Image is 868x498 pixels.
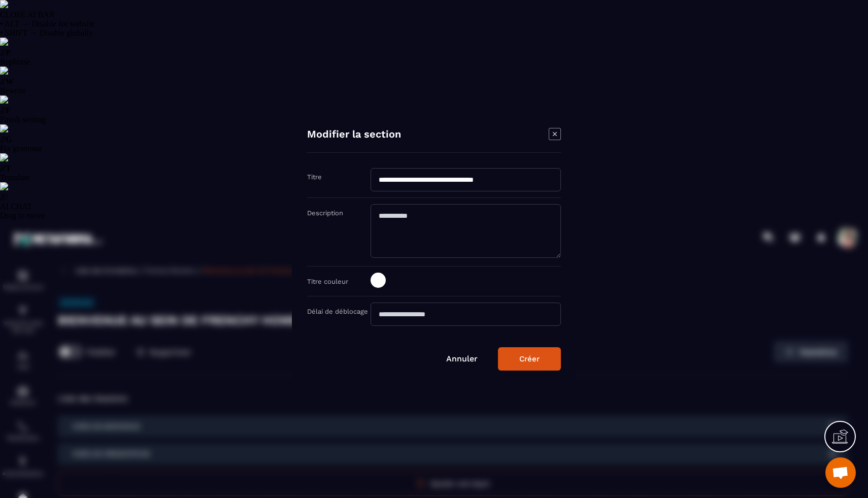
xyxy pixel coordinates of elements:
a: Annuler [446,354,478,363]
div: Ouvrir le chat [825,457,856,488]
div: Créer [519,354,540,363]
button: Créer [498,347,561,371]
label: Délai de déblocage [307,308,368,315]
label: Titre couleur [307,278,348,285]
